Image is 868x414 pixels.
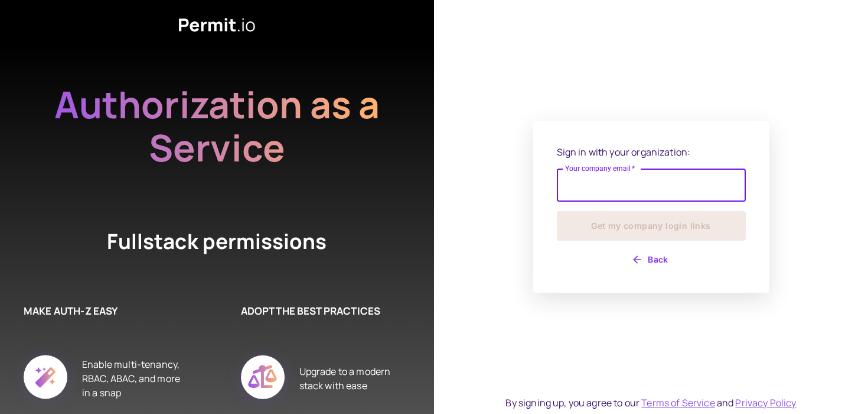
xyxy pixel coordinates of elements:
[505,396,796,410] div: By signing up, you agree to our and
[557,211,746,241] button: Get my company login links
[565,163,635,173] label: Your company email
[557,250,746,269] button: Back
[64,227,371,256] h4: Fullstack permissions
[641,396,714,409] a: Terms of Service
[17,83,418,169] h2: Authorization as a Service
[241,303,399,319] h6: ADOPT THE BEST PRACTICES
[24,303,182,319] h6: MAKE AUTH-Z EASY
[557,145,746,159] p: Sign in with your organization:
[735,396,796,409] a: Privacy Policy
